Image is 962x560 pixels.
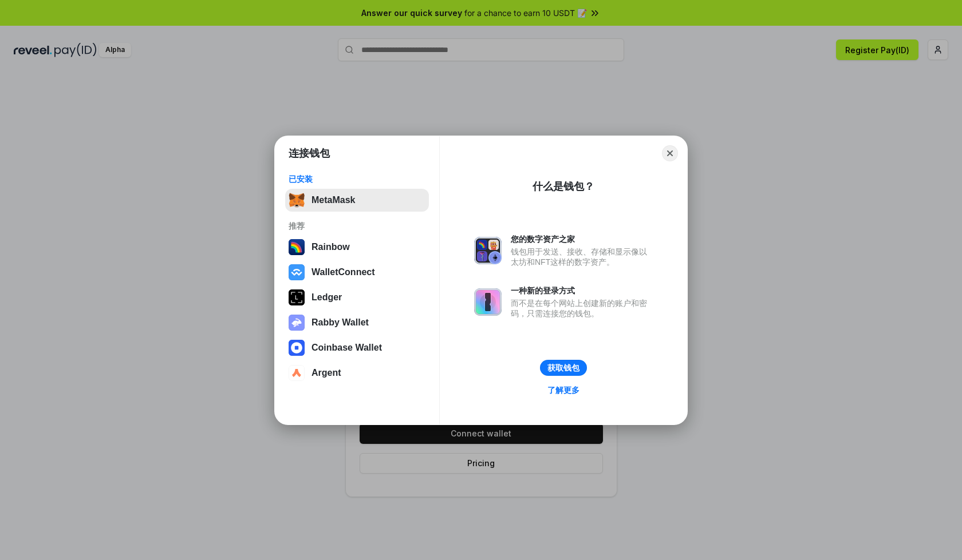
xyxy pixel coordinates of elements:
[285,189,429,212] button: MetaMask
[312,368,341,378] div: Argent
[547,385,579,395] div: 了解更多
[474,237,502,264] img: svg+xml,%3Csvg%20xmlns%3D%22http%3A%2F%2Fwww.w3.org%2F2000%2Fsvg%22%20fill%3D%22none%22%20viewBox...
[289,315,305,331] img: svg+xml,%3Csvg%20xmlns%3D%22http%3A%2F%2Fwww.w3.org%2F2000%2Fsvg%22%20fill%3D%22none%22%20viewBox...
[511,285,653,296] div: 一种新的登录方式
[289,192,305,208] img: svg+xml,%3Csvg%20fill%3D%22none%22%20height%3D%2233%22%20viewBox%3D%220%200%2035%2033%22%20width%...
[511,298,653,319] div: 而不是在每个网站上创建新的账户和密码，只需连接您的钱包。
[662,145,678,161] button: Close
[312,317,369,328] div: Rabby Wallet
[289,340,305,356] img: svg+xml,%3Csvg%20width%3D%2228%22%20height%3D%2228%22%20viewBox%3D%220%200%2028%2028%22%20fill%3D...
[285,311,429,334] button: Rabby Wallet
[533,180,594,193] div: 什么是钱包？
[289,221,425,231] div: 推荐
[285,362,429,384] button: Argent
[540,360,587,376] button: 获取钱包
[285,286,429,309] button: Ledger
[312,242,350,252] div: Rainbow
[289,146,330,160] h1: 连接钱包
[285,336,429,359] button: Coinbase Wallet
[312,195,355,205] div: MetaMask
[474,288,502,316] img: svg+xml,%3Csvg%20xmlns%3D%22http%3A%2F%2Fwww.w3.org%2F2000%2Fsvg%22%20fill%3D%22none%22%20viewBox...
[285,236,429,259] button: Rainbow
[312,267,375,277] div: WalletConnect
[289,239,305,255] img: svg+xml,%3Csvg%20width%3D%22120%22%20height%3D%22120%22%20viewBox%3D%220%200%20120%20120%22%20fil...
[541,383,586,398] a: 了解更多
[511,247,653,267] div: 钱包用于发送、接收、存储和显示像以太坊和NFT这样的数字资产。
[289,365,305,381] img: svg+xml,%3Csvg%20width%3D%2228%22%20height%3D%2228%22%20viewBox%3D%220%200%2028%2028%22%20fill%3D...
[289,264,305,280] img: svg+xml,%3Csvg%20width%3D%2228%22%20height%3D%2228%22%20viewBox%3D%220%200%2028%2028%22%20fill%3D...
[511,234,653,244] div: 您的数字资产之家
[289,289,305,305] img: svg+xml,%3Csvg%20xmlns%3D%22http%3A%2F%2Fwww.w3.org%2F2000%2Fsvg%22%20width%3D%2228%22%20height%3...
[285,261,429,284] button: WalletConnect
[312,343,382,353] div: Coinbase Wallet
[289,174,425,184] div: 已安装
[547,363,579,373] div: 获取钱包
[312,292,342,303] div: Ledger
